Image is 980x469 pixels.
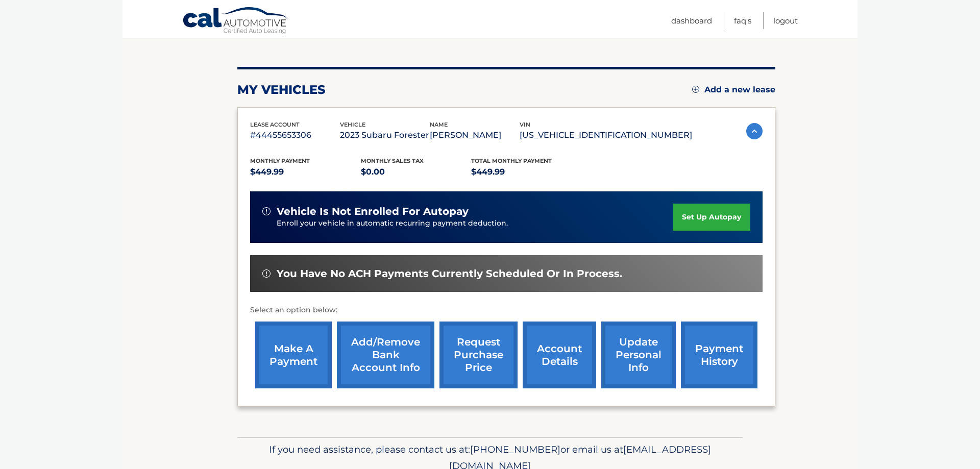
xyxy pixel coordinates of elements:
[340,128,430,142] p: 2023 Subaru Forester
[681,322,757,388] a: payment history
[255,322,332,388] a: make a payment
[250,121,300,128] span: lease account
[262,269,271,278] img: alert-white.svg
[250,304,763,316] p: Select an option below:
[601,322,676,388] a: update personal info
[182,7,289,36] a: Cal Automotive
[692,85,775,95] a: Add a new lease
[439,322,518,388] a: request purchase price
[277,267,622,280] span: You have no ACH payments currently scheduled or in process.
[734,12,751,29] a: FAQ's
[337,322,434,388] a: Add/Remove bank account info
[250,157,310,164] span: Monthly Payment
[773,12,798,29] a: Logout
[361,157,424,164] span: Monthly sales Tax
[430,128,520,142] p: [PERSON_NAME]
[523,322,596,388] a: account details
[277,205,469,218] span: vehicle is not enrolled for autopay
[250,165,361,179] p: $449.99
[250,128,340,142] p: #44455653306
[673,204,750,231] a: set up autopay
[470,443,560,455] span: [PHONE_NUMBER]
[471,157,552,164] span: Total Monthly Payment
[262,207,271,215] img: alert-white.svg
[520,121,530,128] span: vin
[671,12,712,29] a: Dashboard
[340,121,365,128] span: vehicle
[692,86,699,93] img: add.svg
[520,128,692,142] p: [US_VEHICLE_IDENTIFICATION_NUMBER]
[277,218,673,229] p: Enroll your vehicle in automatic recurring payment deduction.
[361,165,472,179] p: $0.00
[430,121,448,128] span: name
[471,165,582,179] p: $449.99
[237,82,326,97] h2: my vehicles
[746,123,763,139] img: accordion-active.svg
